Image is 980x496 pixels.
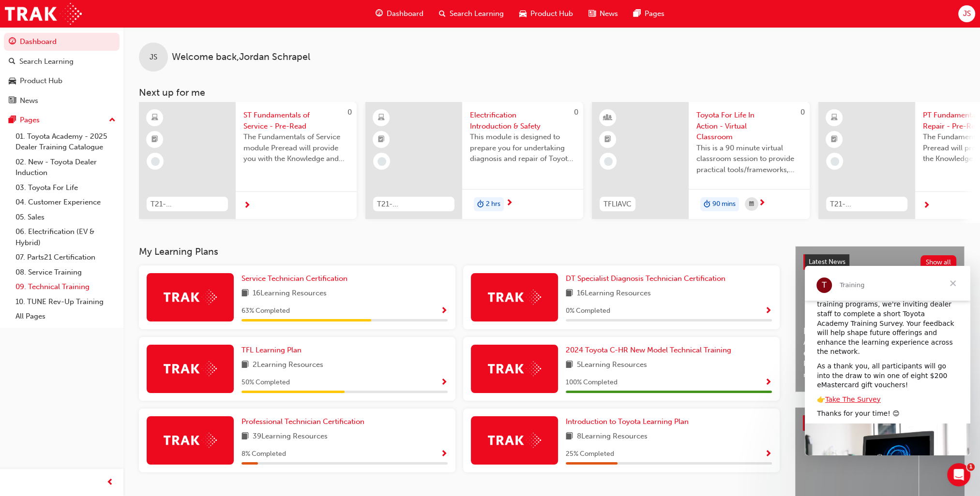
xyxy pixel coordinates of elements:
[803,254,956,270] a: Latest NewsShow all
[588,8,596,20] span: news-icon
[151,199,224,210] span: T21-STFOS_PRE_READ
[704,198,710,211] span: duration-icon
[241,346,302,354] span: TFL Learning Plan
[241,377,290,388] span: 50 % Completed
[4,92,120,110] a: News
[947,463,970,486] iframe: Intercom live chat
[486,199,500,210] span: 2 hrs
[566,377,618,388] span: 100 % Completed
[581,4,626,24] a: news-iconNews
[12,279,120,294] a: 09. Technical Training
[243,131,349,164] span: The Fundamentals of Service module Preread will provide you with the Knowledge and Understanding ...
[4,31,120,111] button: DashboardSearch LearningProduct HubNews
[920,255,957,269] button: Show all
[506,199,513,208] span: next-icon
[566,345,735,356] a: 2024 Toyota C-HR New Model Technical Training
[12,210,120,225] a: 05. Sales
[803,326,956,359] span: Help Shape the Future of Toyota Academy Training and Win an eMastercard!
[712,199,736,210] span: 90 mins
[12,195,120,210] a: 04. Customer Experience
[20,75,62,87] div: Product Hub
[243,110,349,131] span: ST Fundamentals of Service - Pre-Read
[604,112,611,124] span: learningResourceType_INSTRUCTOR_LED-icon
[241,273,351,284] a: Service Technician Certification
[12,309,120,324] a: All Pages
[172,52,310,63] span: Welcome back , Jordan Schrapel
[164,290,217,305] img: Trak
[604,157,613,166] span: learningRecordVerb_NONE-icon
[809,258,845,266] span: Latest News
[4,111,120,129] button: Pages
[12,265,120,280] a: 08. Service Training
[4,53,120,71] a: Search Learning
[758,199,766,208] span: next-icon
[106,477,114,489] span: prev-icon
[600,8,618,19] span: News
[368,4,431,24] a: guage-iconDashboard
[378,112,385,124] span: learningResourceType_ELEARNING-icon
[241,417,364,426] span: Professional Technician Certification
[9,77,16,86] span: car-icon
[376,8,383,20] span: guage-icon
[512,4,581,24] a: car-iconProduct Hub
[347,108,352,117] span: 0
[151,133,158,146] span: booktick-icon
[831,133,838,146] span: booktick-icon
[4,33,120,51] a: Dashboard
[5,3,82,25] img: Trak
[530,8,573,19] span: Product Hub
[241,359,249,371] span: book-icon
[243,202,251,210] span: next-icon
[440,307,448,316] span: Show Progress
[12,155,120,180] a: 02. New - Toyota Dealer Induction
[164,433,217,448] img: Trak
[967,463,975,471] span: 1
[377,199,451,210] span: T21-FOD_HVIS_PREREQ
[800,108,805,117] span: 0
[20,115,40,126] div: Pages
[19,56,74,67] div: Search Learning
[831,112,838,124] span: learningResourceType_ELEARNING-icon
[477,198,484,211] span: duration-icon
[577,431,648,443] span: 8 Learning Resources
[139,102,357,219] a: 0T21-STFOS_PRE_READST Fundamentals of Service - Pre-ReadThe Fundamentals of Service module Prerea...
[241,288,249,300] span: book-icon
[803,358,956,380] span: Revolutionise the way you access and manage your learning resources.
[4,72,120,90] a: Product Hub
[109,114,116,127] span: up-icon
[577,359,647,371] span: 5 Learning Resources
[253,288,327,300] span: 16 Learning Resources
[765,305,772,317] button: Show Progress
[9,116,16,125] span: pages-icon
[633,8,641,20] span: pages-icon
[450,8,504,19] span: Search Learning
[566,274,725,283] span: DT Specialist Diagnosis Technician Certification
[566,416,693,427] a: Introduction to Toyota Learning Plan
[12,250,120,265] a: 07. Parts21 Certification
[765,377,772,389] button: Show Progress
[923,202,930,210] span: next-icon
[765,450,772,459] span: Show Progress
[749,198,754,210] span: calendar-icon
[830,199,904,210] span: T21-PTFOR_PRE_READ
[795,246,965,392] a: Latest NewsShow allHelp Shape the Future of Toyota Academy Training and Win an eMastercard!Revolu...
[439,8,446,20] span: search-icon
[241,449,286,460] span: 8 % Completed
[566,449,614,460] span: 25 % Completed
[378,133,385,146] span: booktick-icon
[12,129,120,155] a: 01. Toyota Academy - 2025 Dealer Training Catalogue
[696,143,802,175] span: This is a 90 minute virtual classroom session to provide practical tools/frameworks, behaviours a...
[519,8,527,20] span: car-icon
[566,359,573,371] span: book-icon
[566,306,610,317] span: 0 % Completed
[440,450,448,459] span: Show Progress
[12,294,120,309] a: 10. TUNE Rev-Up Training
[241,416,368,427] a: Professional Technician Certification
